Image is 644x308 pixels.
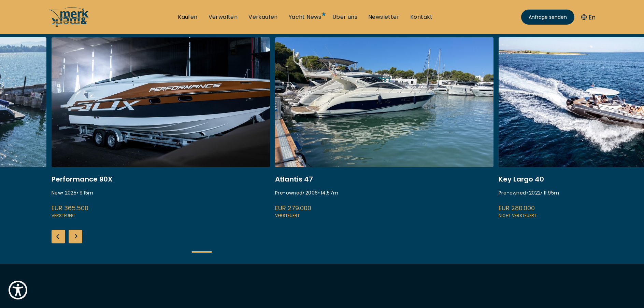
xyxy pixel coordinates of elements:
[368,13,399,21] a: Newsletter
[7,279,29,301] button: Show Accessibility Preferences
[209,13,238,21] a: Verwalten
[581,13,596,22] button: En
[289,13,321,21] a: Yacht News
[52,230,65,243] div: Previous slide
[178,13,197,21] a: Kaufen
[410,13,433,21] a: Kontakt
[69,230,82,243] div: Next slide
[521,10,574,25] a: Anfrage senden
[248,13,278,21] a: Verkaufen
[529,14,567,21] span: Anfrage senden
[332,13,357,21] a: Über uns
